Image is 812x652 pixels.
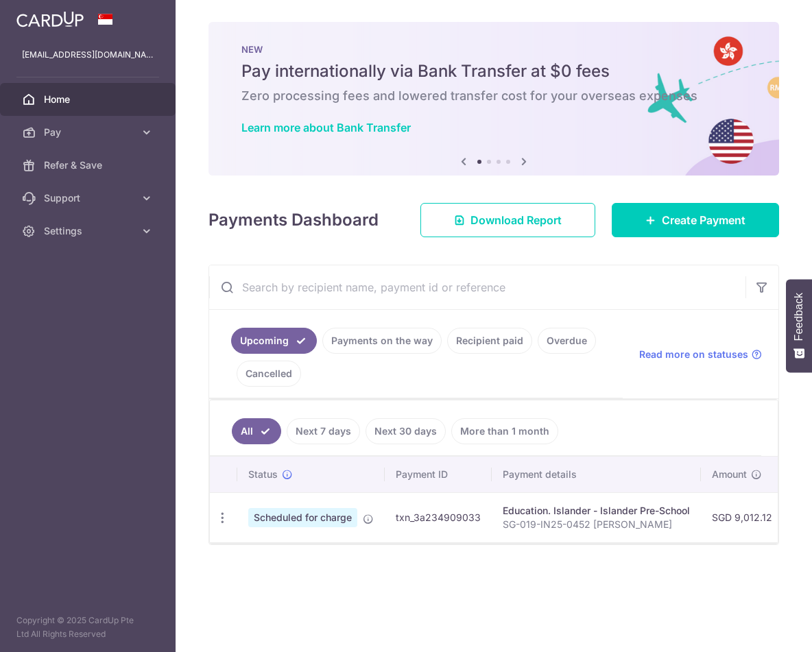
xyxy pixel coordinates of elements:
[538,328,596,354] a: Overdue
[786,279,812,372] button: Feedback - Show survey
[793,293,805,341] span: Feedback
[208,208,379,232] h4: Payments Dashboard
[612,203,779,237] a: Create Payment
[503,504,690,518] div: Education. Islander - Islander Pre-School
[241,121,411,134] a: Learn more about Bank Transfer
[232,418,281,444] a: All
[322,328,442,354] a: Payments on the way
[385,457,492,492] th: Payment ID
[44,191,134,205] span: Support
[248,468,278,481] span: Status
[385,492,492,542] td: txn_3a234909033
[248,508,357,527] span: Scheduled for charge
[22,48,154,62] p: [EMAIL_ADDRESS][DOMAIN_NAME]
[44,158,134,172] span: Refer & Save
[208,22,779,176] img: Bank transfer banner
[366,418,446,444] a: Next 30 days
[639,348,762,361] a: Read more on statuses
[420,203,595,237] a: Download Report
[241,44,746,55] p: NEW
[447,328,532,354] a: Recipient paid
[503,518,690,531] p: SG-019-IN25-0452 [PERSON_NAME]
[662,212,745,228] span: Create Payment
[451,418,558,444] a: More than 1 month
[44,93,134,106] span: Home
[231,328,317,354] a: Upcoming
[241,60,746,82] h5: Pay internationally via Bank Transfer at $0 fees
[237,361,301,387] a: Cancelled
[44,125,134,139] span: Pay
[701,492,783,542] td: SGD 9,012.12
[639,348,748,361] span: Read more on statuses
[44,224,134,238] span: Settings
[16,11,84,27] img: CardUp
[470,212,562,228] span: Download Report
[492,457,701,492] th: Payment details
[241,88,746,104] h6: Zero processing fees and lowered transfer cost for your overseas expenses
[712,468,747,481] span: Amount
[209,265,745,309] input: Search by recipient name, payment id or reference
[287,418,360,444] a: Next 7 days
